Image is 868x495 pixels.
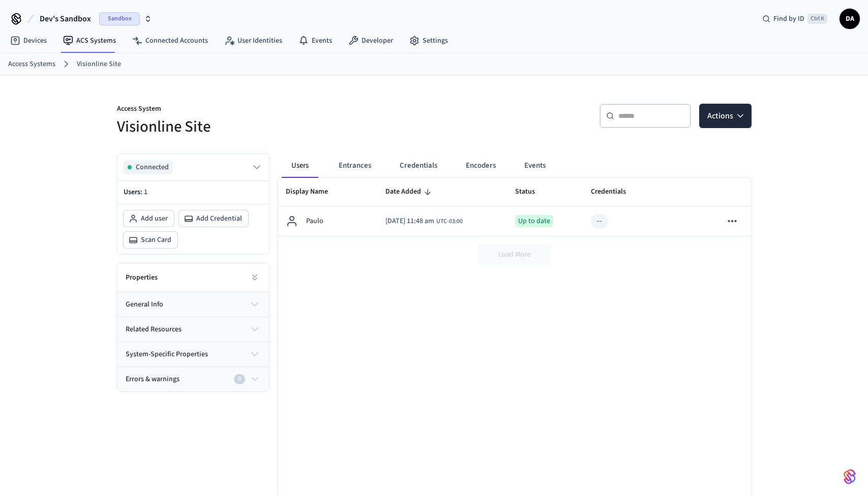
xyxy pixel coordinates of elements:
button: Errors & warnings0 [117,367,269,391]
a: Connected Accounts [124,32,216,50]
span: 1 [144,187,147,197]
img: SeamLogoGradient.69752ec5.svg [844,469,856,485]
table: sticky table [278,178,752,236]
span: UTC-03:00 [436,217,463,226]
span: Sandbox [99,12,140,25]
button: Credentials [392,153,445,178]
span: Display Name [286,184,341,200]
button: general info [117,292,269,317]
a: ACS Systems [55,32,124,50]
a: Events [290,32,340,50]
h5: Visionline Site [117,116,428,137]
a: User Identities [216,32,290,50]
button: Entrances [331,153,379,178]
span: Connected [136,162,169,172]
div: Find by IDCtrl K [754,10,835,28]
span: Errors & warnings [126,374,179,385]
span: [DATE] 11:48 am [385,216,434,227]
button: Scan Card [124,232,177,248]
button: Events [516,153,554,178]
button: Connected [124,160,263,174]
a: Settings [401,32,456,50]
span: Credentials [591,184,639,200]
a: Developer [340,32,401,50]
p: Access System [117,104,428,116]
div: Up to date [515,215,553,227]
span: Add Credential [196,213,242,224]
span: Date Added [385,184,434,200]
span: Find by ID [773,14,804,24]
span: Dev's Sandbox [40,13,91,25]
span: system-specific properties [126,349,208,360]
span: Scan Card [141,235,171,245]
button: related resources [117,317,269,342]
span: related resources [126,324,182,335]
button: system-specific properties [117,342,269,366]
span: Status [515,184,548,200]
div: America/Sao_Paulo [385,216,463,227]
button: Add user [124,210,174,227]
button: Users [282,153,318,178]
span: general info [126,299,163,310]
a: Devices [2,32,55,50]
a: Access Systems [8,59,55,70]
h2: Properties [126,272,158,283]
div: 0 [234,374,245,384]
div: -- [597,216,602,227]
span: DA [841,10,859,28]
a: Visionline Site [77,59,121,70]
button: Encoders [458,153,504,178]
span: Add user [141,213,168,224]
p: Users: [124,187,263,198]
button: Actions [699,104,752,128]
button: DA [840,9,860,29]
span: Ctrl K [807,14,827,24]
p: Paulo [306,216,323,227]
button: Add Credential [179,210,248,227]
